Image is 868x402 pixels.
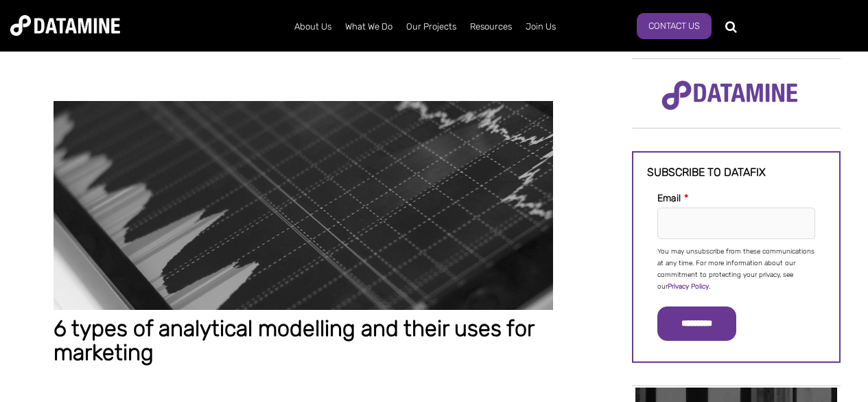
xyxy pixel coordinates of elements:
[399,9,463,45] a: Our Projects
[668,282,709,291] a: Privacy Policy
[288,9,338,45] a: About Us
[338,9,399,45] a: What We Do
[54,315,534,366] span: 6 types of analytical modelling and their uses for marketing
[657,246,815,293] p: You may unsubscribe from these communications at any time. For more information about our commitm...
[519,9,563,45] a: Join Us
[653,71,807,120] img: Datamine Logo No Strapline - Purple
[10,15,120,36] img: Datamine
[647,166,825,179] h3: Subscribe to datafix
[657,192,681,204] span: Email
[54,101,553,309] img: 6 types of modelling online graph
[463,9,519,45] a: Resources
[637,13,712,39] a: Contact Us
